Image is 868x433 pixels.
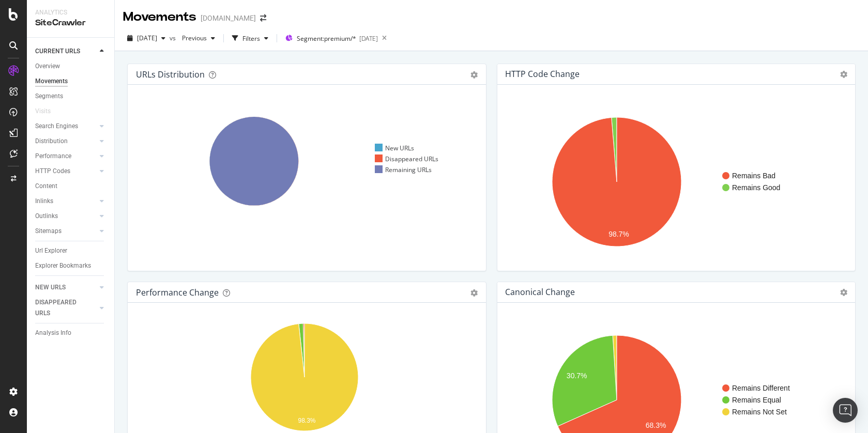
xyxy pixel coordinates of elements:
button: Segment:premium/*[DATE] [281,30,378,47]
a: Distribution [35,136,97,147]
div: [DOMAIN_NAME] [201,13,256,23]
div: gear [470,289,478,297]
button: Previous [178,30,219,47]
a: Overview [35,61,107,72]
div: gear [470,71,478,79]
div: Sitemaps [35,226,62,237]
i: Options [840,289,847,296]
a: Inlinks [35,196,97,207]
h4: Canonical Change [505,285,575,299]
text: 98.7% [608,230,629,239]
text: Remains Bad [732,172,775,180]
text: 98.3% [298,417,315,424]
div: Disappeared URLs [375,154,438,163]
div: Segments [35,91,63,102]
div: [DATE] [359,34,378,43]
div: arrow-right-arrow-left [260,14,266,22]
span: Previous [178,34,207,42]
i: Options [840,71,847,78]
a: Outlinks [35,211,97,222]
div: URLs Distribution [136,69,205,80]
text: Remains Equal [732,396,781,404]
div: Performance Change [136,287,219,298]
div: HTTP Codes [35,166,70,177]
text: Remains Different [732,384,790,392]
div: Analytics [35,8,106,17]
div: Movements [35,76,68,87]
div: Performance [35,151,71,162]
div: New URLs [375,144,414,152]
div: Movements [123,8,196,26]
div: Overview [35,61,60,72]
a: Visits [35,106,61,117]
a: DISAPPEARED URLS [35,297,97,319]
div: Visits [35,106,51,117]
div: Inlinks [35,196,53,207]
div: Remaining URLs [375,165,432,174]
button: Filters [228,30,272,47]
svg: A chart. [506,101,843,262]
button: [DATE] [123,30,170,47]
a: Segments [35,91,107,102]
div: Filters [242,34,260,43]
a: HTTP Codes [35,166,97,177]
div: DISAPPEARED URLS [35,297,87,319]
a: CURRENT URLS [35,46,97,57]
text: 68.3% [645,421,666,429]
a: Sitemaps [35,226,97,237]
span: Segment: premium/* [297,34,356,43]
div: Distribution [35,136,68,147]
div: Content [35,181,57,192]
a: Content [35,181,107,192]
div: Search Engines [35,121,78,132]
span: 2025 Aug. 5th [137,34,157,42]
div: Outlinks [35,211,58,222]
text: Remains Not Set [732,408,787,416]
div: NEW URLS [35,282,66,293]
a: Performance [35,151,97,162]
div: SiteCrawler [35,17,106,29]
a: NEW URLS [35,282,97,293]
a: Movements [35,76,107,87]
a: Explorer Bookmarks [35,260,107,271]
a: Analysis Info [35,328,107,338]
text: 30.7% [566,372,587,380]
div: Url Explorer [35,245,67,256]
a: Search Engines [35,121,97,132]
h4: HTTP Code Change [505,67,580,81]
div: CURRENT URLS [35,46,80,57]
div: Explorer Bookmarks [35,260,91,271]
span: vs [170,34,178,42]
a: Url Explorer [35,245,107,256]
div: Open Intercom Messenger [833,398,858,423]
div: Analysis Info [35,328,71,338]
text: Remains Good [732,183,780,192]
